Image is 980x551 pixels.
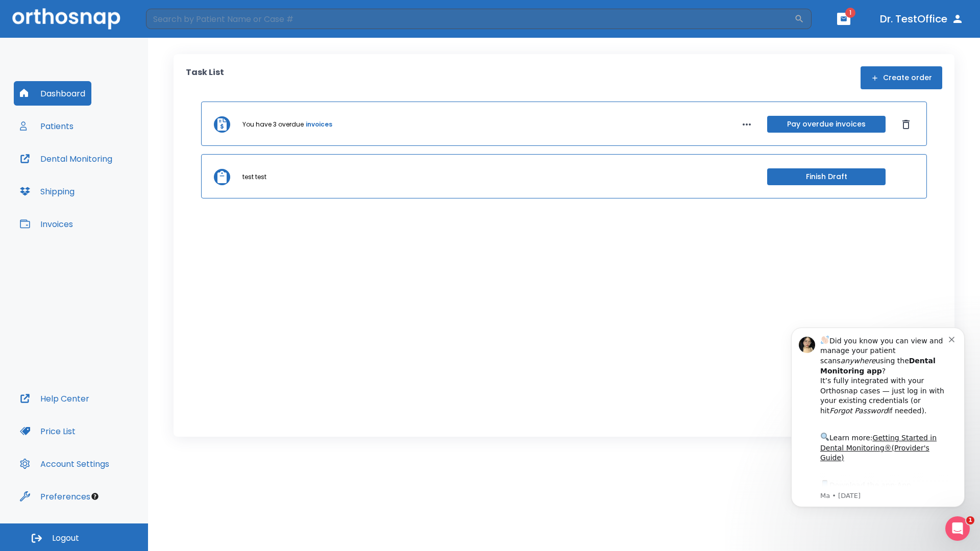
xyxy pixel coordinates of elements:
[90,492,100,501] div: Tooltip anchor
[14,452,115,476] button: Account Settings
[14,179,81,204] button: Shipping
[14,386,95,411] button: Help Center
[14,81,91,106] button: Dashboard
[876,10,968,28] button: Dr. TestOffice
[776,315,980,546] iframe: Intercom notifications message
[12,8,120,29] img: Orthosnap
[845,8,855,18] span: 1
[14,419,82,443] button: Price List
[242,172,266,182] p: test test
[898,116,914,133] button: Dismiss
[52,533,79,544] span: Logout
[767,116,886,133] button: Pay overdue invoices
[767,168,886,185] button: Finish Draft
[14,484,96,509] button: Preferences
[242,120,304,129] p: You have 3 overdue
[146,9,794,29] input: Search by Patient Name or Case #
[14,212,79,236] button: Invoices
[945,516,970,541] iframe: Intercom live chat
[861,66,942,89] button: Create order
[14,146,118,171] button: Dental Monitoring
[966,516,974,524] span: 1
[306,120,332,129] a: invoices
[14,114,80,138] button: Patients
[186,66,224,89] p: Task List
